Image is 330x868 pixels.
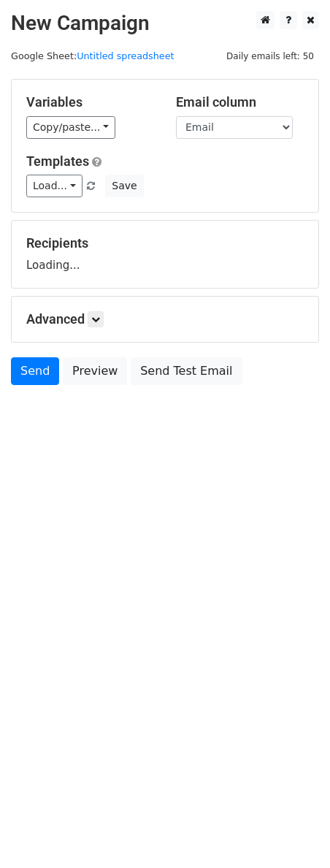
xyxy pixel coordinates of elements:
a: Send [11,357,59,385]
small: Google Sheet: [11,50,174,61]
a: Send Test Email [131,357,242,385]
span: Daily emails left: 50 [221,48,319,64]
a: Untitled spreadsheet [77,50,174,61]
a: Load... [26,175,82,197]
a: Copy/paste... [26,116,115,139]
a: Daily emails left: 50 [221,50,319,61]
h2: New Campaign [11,11,319,36]
h5: Advanced [26,311,304,327]
h5: Email column [176,94,304,110]
a: Preview [63,357,127,385]
h5: Variables [26,94,154,110]
button: Save [105,175,143,197]
div: Loading... [26,235,304,273]
h5: Recipients [26,235,304,251]
a: Templates [26,153,89,169]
